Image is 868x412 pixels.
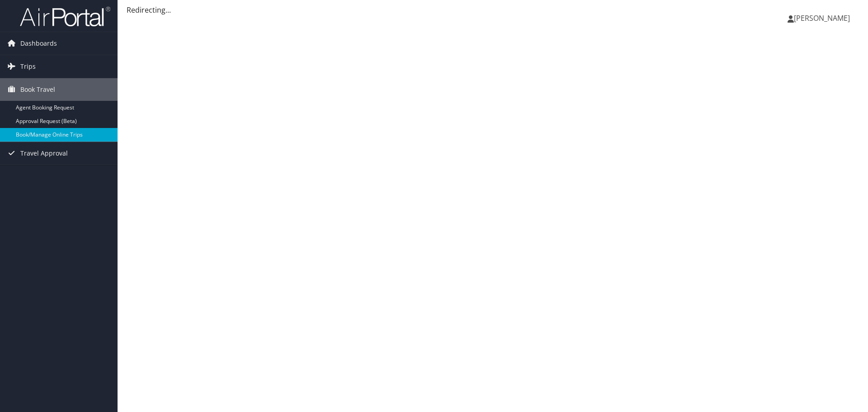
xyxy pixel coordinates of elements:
[20,55,36,78] span: Trips
[794,13,850,23] span: [PERSON_NAME]
[20,32,57,55] span: Dashboards
[127,5,859,15] div: Redirecting...
[20,78,55,101] span: Book Travel
[20,6,110,27] img: airportal-logo.png
[788,5,859,32] a: [PERSON_NAME]
[20,142,68,165] span: Travel Approval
